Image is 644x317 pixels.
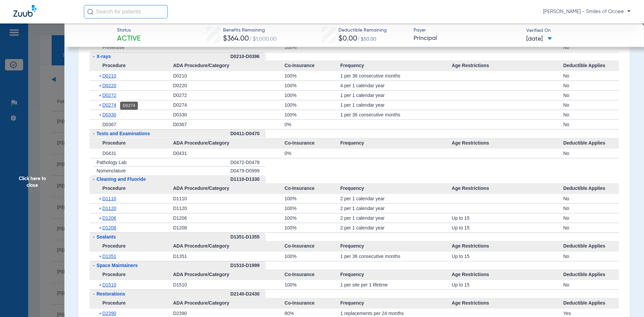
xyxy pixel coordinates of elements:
div: D1351-D1355 [230,233,266,241]
div: 2 per 1 calendar year [340,223,451,232]
div: No [563,194,619,203]
span: + [99,252,103,261]
div: 1 per 36 consecutive months [340,71,451,81]
span: Procedure [90,241,173,252]
span: ADA Procedure/Category [173,298,284,309]
span: Nomenclature [97,168,126,173]
div: D0431 [173,149,284,158]
div: 100% [284,81,340,90]
span: - [93,263,95,268]
span: D1208 [102,225,116,230]
span: Principal [414,34,521,43]
div: D0367 [173,120,284,129]
div: 2 per 1 calendar year [340,194,451,203]
span: Frequency [340,269,451,280]
div: D1206 [173,213,284,223]
div: D1510-D1999 [230,261,266,270]
span: Space Maintainers [97,263,138,268]
div: 100% [284,194,340,203]
span: ADA Procedure/Category [173,269,284,280]
span: - [93,54,95,59]
div: D1120 [173,204,284,213]
span: Age Restrictions [452,138,563,149]
span: Active [117,34,141,44]
span: Deductible Applies [563,183,619,194]
div: D0411-D0470 [230,129,266,138]
span: [PERSON_NAME] - Smiles of Ocoee [543,8,631,15]
div: Up to 15 [452,280,563,289]
span: D1510 [102,282,116,287]
div: 100% [284,223,340,232]
div: No [563,213,619,223]
span: $364.00 [223,35,249,42]
div: D0274 [120,102,138,110]
div: 100% [284,280,340,289]
div: 100% [284,91,340,100]
span: Age Restrictions [452,183,563,194]
span: Restorations [97,291,125,297]
img: Search Icon [87,9,93,15]
div: No [563,204,619,213]
div: No [563,71,619,81]
span: Benefits Remaining [223,27,277,34]
div: 4 per 1 calendar year [340,81,451,90]
div: 2 per 1 calendar year [340,213,451,223]
div: 100% [284,213,340,223]
span: + [99,81,103,90]
span: + [99,194,103,203]
div: D0210 [173,71,284,81]
div: No [563,43,619,52]
span: Deductible Applies [563,269,619,280]
span: / $1,000.00 [249,37,277,42]
span: Deductible Applies [563,298,619,309]
span: Co-Insurance [284,269,340,280]
span: ADA Procedure/Category [173,241,284,252]
span: Frequency [340,138,451,149]
img: Zuub Logo [13,5,37,17]
div: D1510 [173,280,284,289]
span: ADA Procedure/Category [173,138,284,149]
span: - [93,234,95,240]
span: D1120 [102,206,116,211]
div: 0% [284,149,340,158]
div: D0274 [173,100,284,110]
div: Up to 15 [452,213,563,223]
div: D0210-D0396 [230,52,266,61]
span: D0330 [102,112,116,117]
span: D2390 [102,311,116,316]
span: Frequency [340,241,451,252]
div: Up to 15 [452,223,563,232]
span: Procedure [90,183,173,194]
div: D0330 [173,110,284,119]
span: ADA Procedure/Category [173,183,284,194]
iframe: Chat Widget [610,285,644,317]
div: 100% [284,43,340,52]
span: X-rays [97,54,111,59]
div: 0% [284,120,340,129]
span: Sealants [97,234,116,240]
div: No [563,280,619,289]
span: Procedure [90,138,173,149]
span: Co-Insurance [284,298,340,309]
div: D0272 [173,91,284,100]
span: Preventive [102,45,124,50]
span: - [93,291,95,297]
span: Co-Insurance [284,241,340,252]
span: Verified On [526,27,633,34]
span: D0431 [102,151,116,156]
span: + [99,91,103,100]
span: Procedure [90,60,173,71]
div: No [563,223,619,232]
span: Frequency [340,183,451,194]
span: D0272 [102,93,116,98]
div: 100% [284,110,340,119]
div: D2140-D2430 [230,290,266,298]
div: No [563,81,619,90]
span: Payer [414,27,521,34]
div: No [563,91,619,100]
span: Deductible Applies [563,241,619,252]
div: D1110 [173,194,284,203]
span: + [99,204,103,213]
div: 100% [284,71,340,81]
